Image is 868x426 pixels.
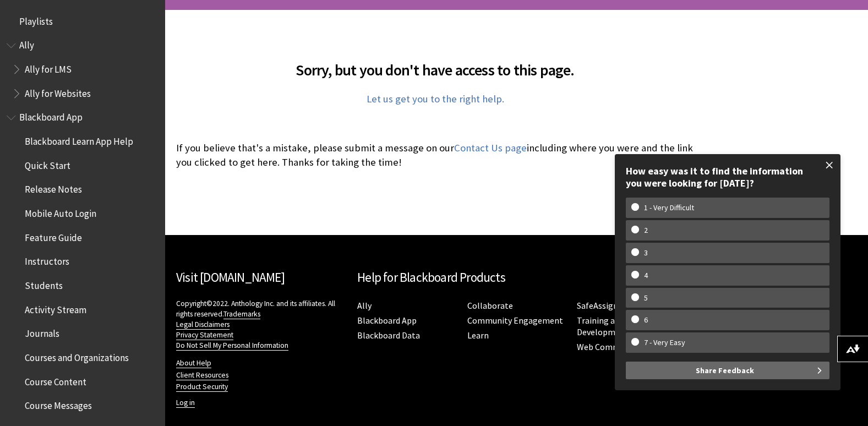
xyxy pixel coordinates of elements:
nav: Book outline for Playlists [7,12,159,31]
h2: Sorry, but you don't have access to this page. [176,45,694,81]
span: Release Notes [25,181,82,195]
span: Students [25,276,63,291]
a: Blackboard Data [357,330,420,341]
span: Courses and Organizations [25,348,129,363]
span: Ally for LMS [25,60,72,75]
span: Instructors [25,253,69,267]
span: Mobile Auto Login [25,204,96,219]
a: Blackboard App [357,315,417,326]
div: How easy was it to find the information you were looking for [DATE]? [626,165,829,189]
span: Blackboard Learn App Help [25,132,133,147]
w-span: 7 - Very Easy [631,338,698,347]
a: About Help [176,358,211,368]
a: SafeAssign [577,300,618,312]
a: Training and Development Manager [577,315,663,338]
a: Collaborate [467,300,513,312]
span: Ally for Websites [25,84,91,99]
a: Ally [357,300,372,312]
a: Web Community Manager [577,341,674,353]
span: Feature Guide [25,228,82,243]
a: Product Security [176,382,228,392]
w-span: 4 [631,271,660,280]
a: Log in [176,398,195,408]
span: Blackboard App [19,108,83,123]
a: Community Engagement [467,315,563,326]
p: Copyright©2022. Anthology Inc. and its affiliates. All rights reserved. [176,298,346,351]
span: Journals [25,325,59,340]
button: Share Feedback [626,362,829,379]
a: Learn [467,330,489,341]
w-span: 2 [631,226,660,235]
a: Trademarks [223,309,260,319]
span: Activity Stream [25,301,86,315]
span: Playlists [19,12,53,27]
span: Share Feedback [696,362,754,379]
a: Client Resources [176,370,228,380]
span: Course Messages [25,397,92,412]
w-span: 6 [631,315,660,325]
span: Ally [19,36,34,51]
a: Visit [DOMAIN_NAME] [176,269,285,285]
a: Privacy Statement [176,330,233,340]
w-span: 5 [631,293,660,303]
nav: Book outline for Anthology Ally Help [7,36,159,103]
a: Do Not Sell My Personal Information [176,341,288,351]
w-span: 1 - Very Difficult [631,203,707,212]
w-span: 3 [631,248,660,258]
a: Contact Us page [454,141,527,155]
span: Quick Start [25,156,70,171]
a: Legal Disclaimers [176,320,230,330]
span: Course Content [25,373,86,387]
h2: Help for Blackboard Products [357,268,676,287]
a: Let us get you to the right help. [367,92,504,106]
p: If you believe that's a mistake, please submit a message on our including where you were and the ... [176,141,694,170]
